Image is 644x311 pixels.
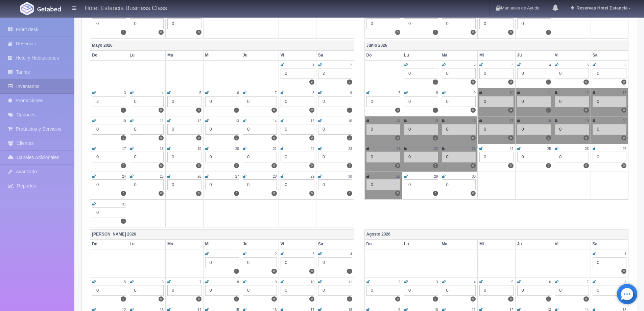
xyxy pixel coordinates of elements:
[196,135,201,140] label: 0
[364,230,628,240] th: Agosto 2026
[271,135,277,140] label: 0
[159,30,164,35] label: 0
[196,191,201,196] label: 0
[121,108,126,113] label: 2
[479,18,514,29] div: 0
[309,108,314,113] label: 0
[478,239,516,249] th: Mi
[395,163,400,168] label: 0
[130,285,164,296] div: 0
[575,5,627,10] span: Reservas Hotel Estancia
[511,63,514,67] small: 3
[234,163,239,168] label: 0
[275,280,277,284] small: 9
[312,63,314,67] small: 1
[121,191,126,196] label: 0
[623,119,626,123] small: 20
[364,41,628,51] th: Junio 2026
[203,50,241,60] th: Mi
[585,119,589,123] small: 19
[279,239,316,249] th: Vi
[121,296,126,302] label: 0
[553,239,591,249] th: Vi
[471,135,476,140] label: 0
[404,96,438,107] div: 0
[234,191,239,196] label: 0
[472,147,476,151] small: 23
[205,285,239,296] div: 0
[241,50,279,60] th: Ju
[121,135,126,140] label: 0
[273,147,277,151] small: 21
[347,80,352,85] label: 2
[311,175,314,178] small: 29
[517,18,551,29] div: 0
[402,50,440,60] th: Lu
[243,152,277,162] div: 0
[474,91,476,95] small: 9
[159,163,164,168] label: 0
[197,147,201,151] small: 19
[130,152,164,162] div: 0
[591,50,628,60] th: Sa
[122,119,126,123] small: 10
[472,175,476,178] small: 30
[442,68,476,79] div: 0
[348,280,352,284] small: 11
[583,108,589,113] label: 0
[159,135,164,140] label: 0
[37,6,61,12] img: Getabed
[92,96,126,107] div: 2
[621,135,626,140] label: 0
[471,108,476,113] label: 0
[517,152,551,162] div: 0
[160,147,164,151] small: 18
[205,152,239,162] div: 0
[196,296,201,302] label: 0
[124,280,126,284] small: 5
[395,135,400,140] label: 0
[366,179,401,190] div: 0
[199,280,201,284] small: 7
[587,63,589,67] small: 5
[312,91,314,95] small: 8
[472,119,476,123] small: 16
[311,119,314,123] small: 15
[237,280,239,284] small: 8
[162,91,164,95] small: 4
[243,124,277,135] div: 0
[234,108,239,113] label: 0
[166,239,204,249] th: Ma
[128,239,166,249] th: Lu
[434,175,438,178] small: 29
[395,30,400,35] label: 0
[167,96,201,107] div: 0
[122,175,126,178] small: 24
[273,119,277,123] small: 14
[92,285,126,296] div: 0
[90,50,128,60] th: Do
[241,239,279,249] th: Ju
[318,152,352,162] div: 0
[196,30,201,35] label: 0
[197,175,201,178] small: 26
[92,152,126,162] div: 0
[234,296,239,302] label: 0
[591,239,628,249] th: Sa
[555,68,589,79] div: 0
[478,50,516,60] th: Mi
[471,163,476,168] label: 0
[347,108,352,113] label: 0
[271,108,277,113] label: 0
[130,179,164,190] div: 0
[366,285,401,296] div: 0
[92,18,126,29] div: 0
[508,163,513,168] label: 0
[433,191,438,196] label: 0
[546,296,551,302] label: 0
[281,124,315,135] div: 0
[433,30,438,35] label: 0
[517,285,551,296] div: 0
[621,108,626,113] label: 0
[347,269,352,274] label: 0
